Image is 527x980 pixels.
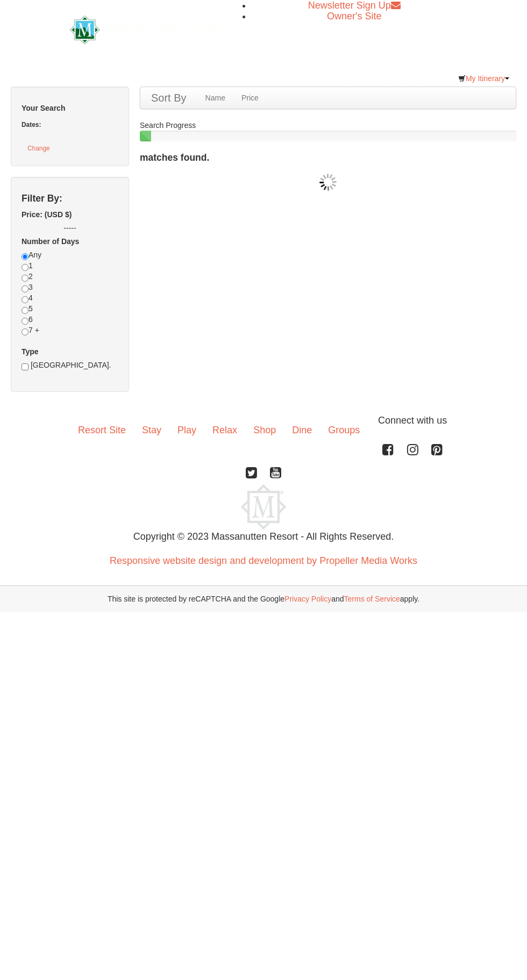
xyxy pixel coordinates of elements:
span: -- [71,224,76,232]
a: Dine [284,413,320,447]
a: Privacy Policy [284,595,331,603]
p: Copyright © 2023 Massanutten Resort - All Rights Reserved. [62,530,465,544]
div: Any 1 2 3 4 5 6 7 + [22,249,118,346]
a: Responsive website design and development by Propeller Media Works [110,555,417,566]
strong: Dates: [22,121,41,128]
a: Massanutten Resort [70,16,222,41]
h4: Filter By: [22,193,118,204]
a: Terms of Service [344,595,400,603]
span: [GEOGRAPHIC_DATA]. [31,361,111,369]
span: This site is protected by reCAPTCHA and the Google and apply. [108,593,419,604]
strong: Price: (USD $) [22,210,72,219]
span: -- [63,224,68,232]
a: Owner's Site [327,11,381,22]
label: - [22,223,118,233]
img: wait gif [319,174,337,191]
a: Stay [134,413,169,447]
div: Search Progress [140,120,516,141]
a: Shop [245,413,284,447]
strong: Type [22,347,39,356]
a: Sort By [140,87,197,109]
a: Name [197,87,233,109]
strong: Number of Days [22,237,79,246]
a: My Itinerary [451,70,516,87]
a: Price [233,87,267,109]
h4: matches found. [140,152,516,163]
h5: Your Search [22,103,118,113]
button: Change [22,141,56,155]
img: Massanutten Resort Logo [241,484,286,530]
a: Play [169,413,204,447]
a: Groups [320,413,368,447]
img: Massanutten Resort Logo [70,16,222,45]
a: Resort Site [70,413,134,447]
a: Relax [204,413,245,447]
